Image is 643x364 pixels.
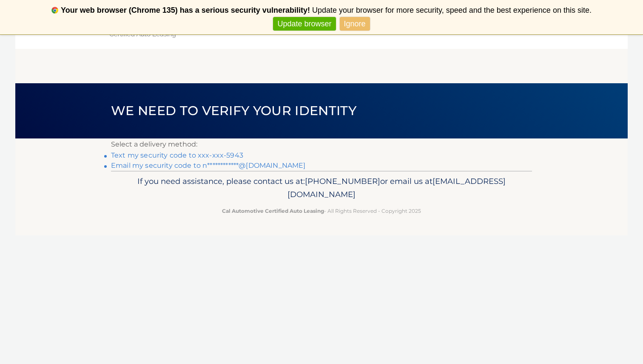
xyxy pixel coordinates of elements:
p: Select a delivery method: [111,138,532,150]
span: We need to verify your identity [111,103,356,119]
a: Update browser [273,17,336,31]
strong: Cal Automotive Certified Auto Leasing [222,208,324,214]
b: Your web browser (Chrome 135) has a serious security vulnerability! [61,6,310,14]
span: Update your browser for more security, speed and the best experience on this site. [312,6,592,14]
p: - All Rights Reserved - Copyright 2025 [117,206,526,215]
a: Ignore [340,17,370,31]
p: If you need assistance, please contact us at: or email us at [117,175,526,202]
a: Text my security code to xxx-xxx-5943 [111,151,243,159]
span: [PHONE_NUMBER] [305,176,380,186]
